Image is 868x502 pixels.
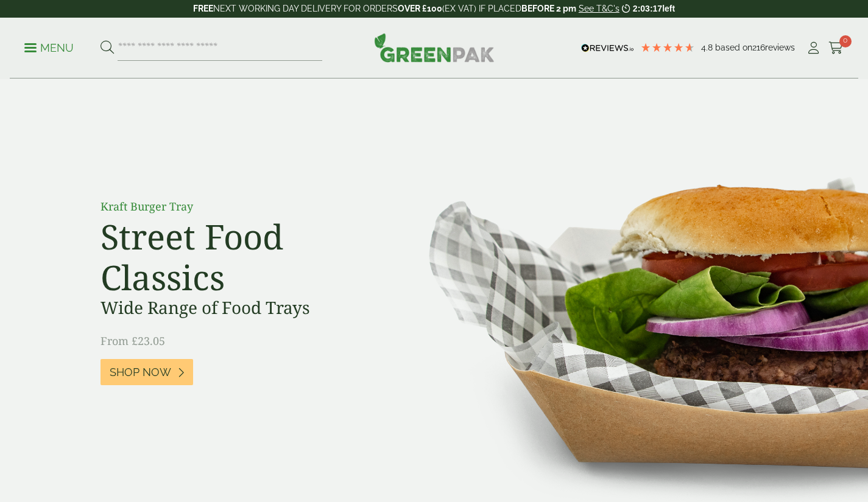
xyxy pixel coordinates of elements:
div: 4.79 Stars [640,42,695,53]
span: 0 [839,35,852,47]
strong: FREE [193,4,213,13]
strong: BEFORE 2 pm [521,4,576,13]
span: From £23.05 [101,333,165,348]
i: My Account [806,42,821,54]
h3: Wide Range of Food Trays [101,298,375,318]
span: Shop Now [110,366,171,379]
img: REVIEWS.io [581,44,634,52]
a: 0 [828,39,844,57]
a: Menu [24,41,74,53]
span: 216 [752,43,765,52]
a: Shop Now [101,359,193,385]
span: 2:03:17 [633,4,662,13]
span: reviews [765,43,795,52]
p: Kraft Burger Tray [101,198,375,215]
i: Cart [828,42,844,54]
span: Based on [715,43,752,52]
h2: Street Food Classics [101,216,375,298]
p: Menu [24,41,74,55]
span: 4.8 [701,43,715,52]
img: GreenPak Supplies [374,33,495,62]
a: See T&C's [579,4,619,13]
span: left [662,4,675,13]
strong: OVER £100 [398,4,442,13]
